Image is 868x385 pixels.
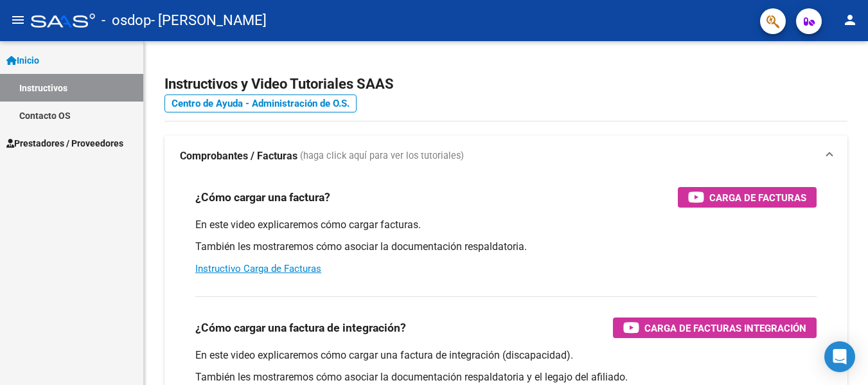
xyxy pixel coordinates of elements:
[195,348,817,363] p: En este video explicaremos cómo cargar una factura de integración (discapacidad).
[842,12,858,28] mat-icon: person
[195,218,817,232] p: En este video explicaremos cómo cargar facturas.
[644,320,806,336] span: Carga de Facturas Integración
[613,318,817,338] button: Carga de Facturas Integración
[6,53,39,67] span: Inicio
[164,94,357,112] a: Centro de Ayuda - Administración de O.S.
[180,149,297,163] strong: Comprobantes / Facturas
[164,136,847,177] mat-expansion-panel-header: Comprobantes / Facturas (haga click aquí para ver los tutoriales)
[678,187,817,208] button: Carga de Facturas
[10,12,26,28] mat-icon: menu
[164,72,847,96] h2: Instructivos y Video Tutoriales SAAS
[6,136,123,150] span: Prestadores / Proveedores
[151,6,267,35] span: - [PERSON_NAME]
[195,319,406,337] h3: ¿Cómo cargar una factura de integración?
[824,341,855,372] div: Open Intercom Messenger
[195,263,321,274] a: Instructivo Carga de Facturas
[300,149,464,163] span: (haga click aquí para ver los tutoriales)
[195,240,817,254] p: También les mostraremos cómo asociar la documentación respaldatoria.
[195,370,817,384] p: También les mostraremos cómo asociar la documentación respaldatoria y el legajo del afiliado.
[709,190,806,206] span: Carga de Facturas
[195,188,330,206] h3: ¿Cómo cargar una factura?
[102,6,151,35] span: - osdop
